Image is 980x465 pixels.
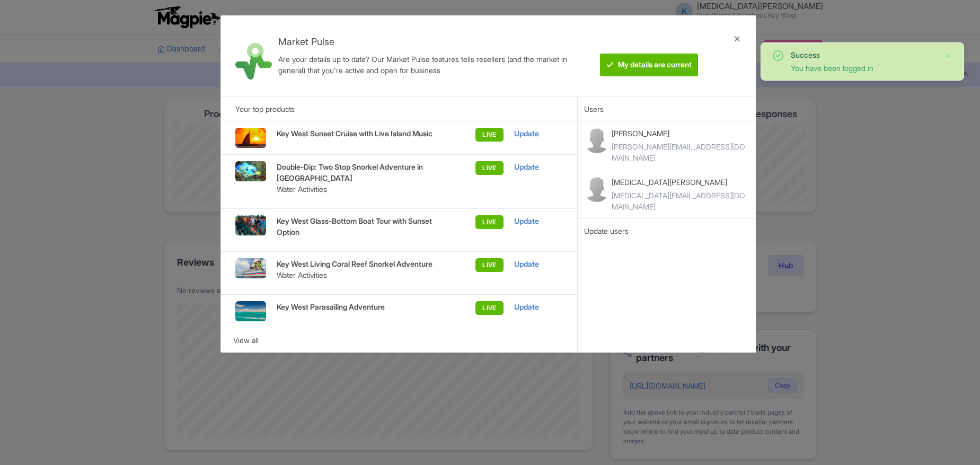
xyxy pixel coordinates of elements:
[233,335,564,346] div: View all
[277,269,444,280] p: Water Activities
[791,63,936,74] div: You have been logged in
[235,43,272,80] img: market_pulse-1-0a5220b3d29e4a0de46fb7534bebe030.svg
[220,96,577,121] div: Your top products
[612,190,749,212] div: [MEDICAL_DATA][EMAIL_ADDRESS][DOMAIN_NAME]
[791,49,936,60] div: Success
[277,161,444,183] p: Double-Dip: Two Stop Snorkel Adventure in [GEOGRAPHIC_DATA]
[514,161,562,173] div: Update
[277,183,444,195] p: Water Activities
[277,258,444,269] p: Key West Living Coral Reef Snorkel Adventure
[612,128,749,139] p: [PERSON_NAME]
[514,301,562,313] div: Update
[514,215,562,227] div: Update
[944,49,953,62] button: Close
[514,128,562,139] div: Update
[235,301,267,321] img: Fury_Key_West_Parasail_2_v8ozqx.png
[235,128,267,148] img: ibft7saxtzowwkwvkus2.jpg
[277,128,444,139] p: Key West Sunset Cruise with Live Island Music
[235,258,267,278] img: Fury_Snorkelers_ijuevf.png
[612,141,749,163] div: [PERSON_NAME][EMAIL_ADDRESS][DOMAIN_NAME]
[600,54,698,76] btn: My details are current
[578,96,756,121] div: Users
[612,177,749,188] p: [MEDICAL_DATA][PERSON_NAME]
[278,37,573,47] h4: Market Pulse
[277,301,444,312] p: Key West Parasailing Adventure
[235,161,267,181] img: itv0ezqrimlmhcvjvdzp.jpg
[514,258,562,270] div: Update
[235,215,267,235] img: dihxssuv3xv9ymoxh6le.jpg
[584,225,749,237] div: Update users
[584,177,610,202] img: contact-b11cc6e953956a0c50a2f97983291f06.png
[584,128,610,153] img: contact-b11cc6e953956a0c50a2f97983291f06.png
[278,54,573,76] div: Are your details up to date? Our Market Pulse features tells resellers (and the market in general...
[277,215,444,238] p: Key West Glass-Bottom Boat Tour with Sunset Option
